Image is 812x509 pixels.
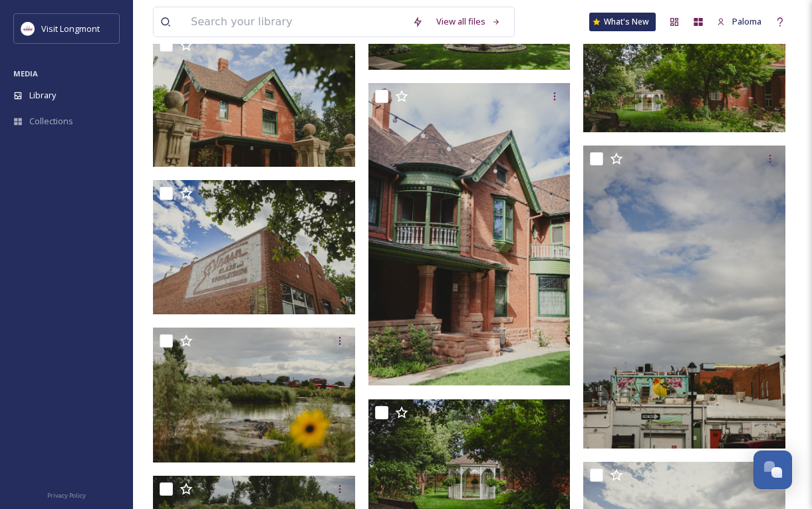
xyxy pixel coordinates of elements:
[21,22,35,35] img: longmont.jpg
[29,115,73,128] span: Collections
[153,328,355,462] img: 250827 - visit longmont - big heart film - 12.jpg
[710,9,768,35] a: Paloma
[732,15,761,27] span: Paloma
[41,23,100,35] span: Visit Longmont
[47,486,86,502] a: Privacy Policy
[184,7,406,37] input: Search your library
[153,32,355,167] img: 250827 - visit longmont - big heart film - 18.jpg
[368,83,571,386] img: 250827 - visit longmont - big heart film - 20.jpg
[583,146,785,449] img: 250827 - visit longmont - big heart film - 14.jpg
[29,89,56,102] span: Library
[47,491,86,500] span: Privacy Policy
[13,68,38,78] span: MEDIA
[589,13,656,31] a: What's New
[430,9,507,35] a: View all files
[753,451,792,489] button: Open Chat
[153,180,355,315] img: 250827 - visit longmont - big heart film - 13.jpg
